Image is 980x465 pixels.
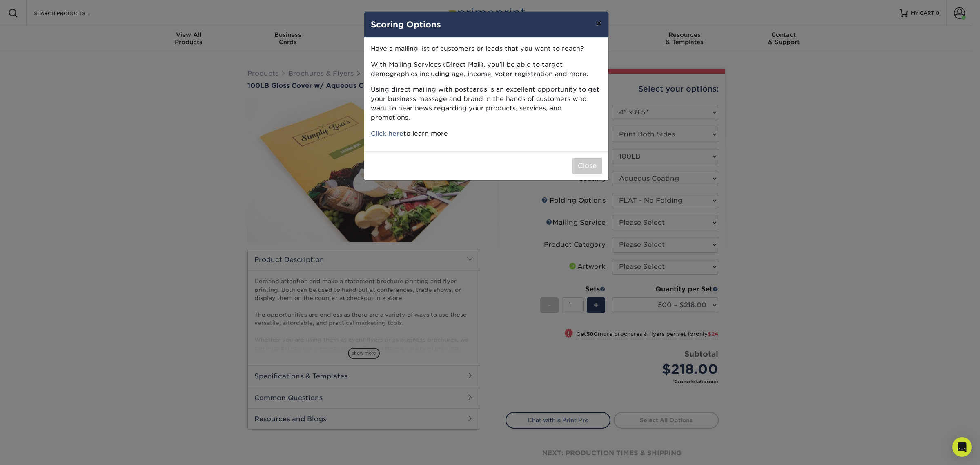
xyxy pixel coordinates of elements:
[589,12,608,35] button: ×
[572,158,602,174] button: Close
[952,437,972,457] div: Open Intercom Messenger
[371,130,403,137] a: Click here
[371,44,602,54] p: Have a mailing list of customers or leads that you want to reach?
[371,85,602,122] p: Using direct mailing with postcards is an excellent opportunity to get your business message and ...
[371,129,602,139] p: to learn more
[371,18,602,31] h4: Scoring Options
[371,60,602,79] p: With Mailing Services (Direct Mail), you’ll be able to target demographics including age, income,...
